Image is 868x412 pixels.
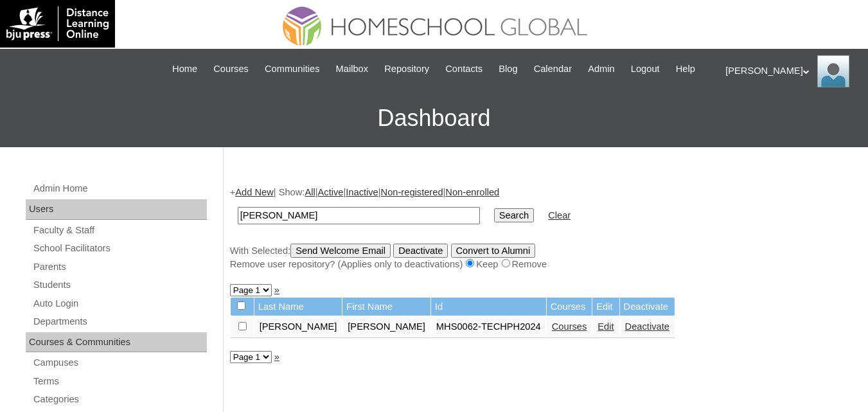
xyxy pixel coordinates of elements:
[207,62,255,76] a: Courses
[26,199,207,220] div: Users
[274,285,279,295] a: »
[445,62,483,76] span: Contacts
[817,55,849,87] img: Ariane Ebuen
[32,314,207,330] a: Departments
[527,62,578,76] a: Calendar
[32,391,207,408] a: Categories
[445,187,499,197] a: Non-enrolled
[393,244,448,258] input: Deactivate
[624,62,666,76] a: Logout
[6,6,109,41] img: logo-white.png
[32,355,207,371] a: Campuses
[172,62,197,76] span: Home
[431,298,546,316] td: Id
[318,187,344,197] a: Active
[598,321,614,332] a: Edit
[32,181,207,197] a: Admin Home
[32,296,207,312] a: Auto Login
[32,373,207,390] a: Terms
[258,62,326,76] a: Communities
[631,62,660,76] span: Logout
[330,62,375,76] a: Mailbox
[499,62,517,76] span: Blog
[290,244,391,258] input: Send Welcome Email
[254,298,342,316] td: Last Name
[32,277,207,293] a: Students
[346,187,378,197] a: Inactive
[6,89,862,147] h3: Dashboard
[274,352,279,362] a: »
[342,316,430,338] td: [PERSON_NAME]
[439,62,489,76] a: Contacts
[378,62,436,76] a: Repository
[166,62,204,76] a: Home
[230,244,855,271] div: With Selected:
[238,207,480,224] input: Search
[548,210,571,220] a: Clear
[32,222,207,238] a: Faculty & Staff
[431,316,546,338] td: MHS0062-TECHPH2024
[32,259,207,275] a: Parents
[305,187,315,197] a: All
[588,62,615,76] span: Admin
[235,187,273,197] a: Add New
[625,321,669,332] a: Deactivate
[725,55,855,87] div: [PERSON_NAME]
[230,186,855,271] div: + | Show: | | | |
[32,240,207,256] a: School Facilitators
[547,298,592,316] td: Courses
[592,298,619,316] td: Edit
[213,62,249,76] span: Courses
[342,298,430,316] td: First Name
[451,244,536,258] input: Convert to Alumni
[534,62,572,76] span: Calendar
[265,62,320,76] span: Communities
[492,62,524,76] a: Blog
[620,298,675,316] td: Deactivate
[669,62,702,76] a: Help
[26,332,207,353] div: Courses & Communities
[676,62,695,76] span: Help
[336,62,369,76] span: Mailbox
[494,208,534,222] input: Search
[581,62,621,76] a: Admin
[381,187,443,197] a: Non-registered
[384,62,429,76] span: Repository
[552,321,587,332] a: Courses
[254,316,342,338] td: [PERSON_NAME]
[230,258,855,271] div: Remove user repository? (Applies only to deactivations) Keep Remove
